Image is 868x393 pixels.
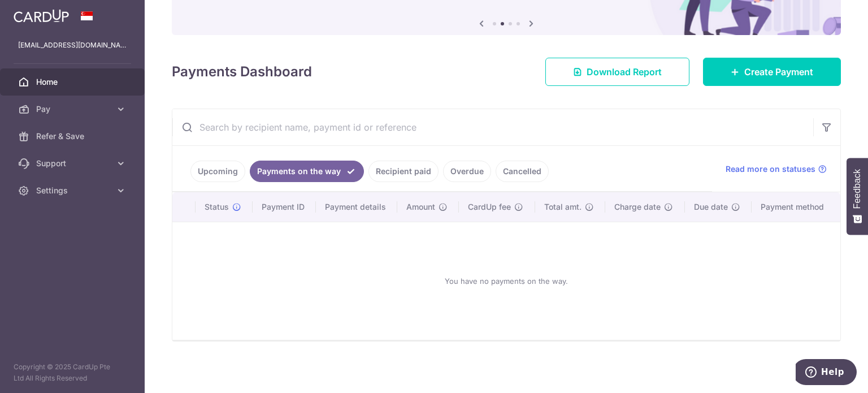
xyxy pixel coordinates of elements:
[172,62,312,82] h4: Payments Dashboard
[796,359,857,387] iframe: Opens a widget where you can find more information
[406,201,435,213] span: Amount
[587,65,662,79] span: Download Report
[36,158,111,169] span: Support
[172,109,813,145] input: Search by recipient name, payment id or reference
[186,231,827,331] div: You have no payments on the way.
[852,169,862,209] span: Feedback
[744,65,813,79] span: Create Payment
[443,161,491,182] a: Overdue
[703,58,841,86] a: Create Payment
[36,76,111,88] span: Home
[726,163,815,175] span: Read more on statuses
[205,201,229,213] span: Status
[496,161,549,182] a: Cancelled
[316,192,398,222] th: Payment details
[614,201,661,213] span: Charge date
[190,161,245,182] a: Upcoming
[253,192,316,222] th: Payment ID
[36,185,111,196] span: Settings
[18,40,127,51] p: [EMAIL_ADDRESS][DOMAIN_NAME]
[250,161,364,182] a: Payments on the way
[545,58,689,86] a: Download Report
[14,9,69,23] img: CardUp
[694,201,728,213] span: Due date
[752,192,840,222] th: Payment method
[36,131,111,142] span: Refer & Save
[36,103,111,115] span: Pay
[726,163,827,175] a: Read more on statuses
[368,161,439,182] a: Recipient paid
[468,201,511,213] span: CardUp fee
[544,201,581,213] span: Total amt.
[847,158,868,235] button: Feedback - Show survey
